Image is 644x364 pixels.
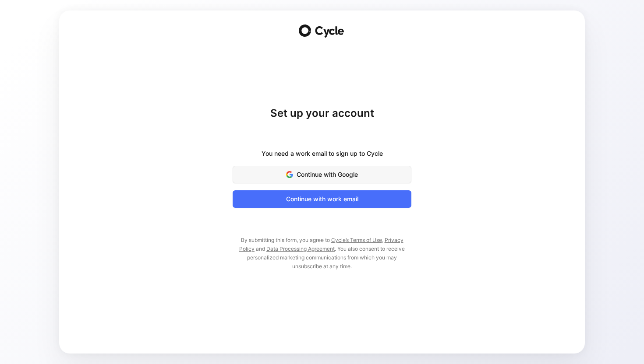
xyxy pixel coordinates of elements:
[233,166,411,183] button: Continue with Google
[233,236,411,271] p: By submitting this form, you agree to , and . You also consent to receive personalized marketing ...
[266,245,335,252] a: Data Processing Agreement
[233,106,411,120] h1: Set up your account
[233,190,411,208] button: Continue with work email
[262,148,383,159] div: You need a work email to sign up to Cycle
[244,169,400,180] span: Continue with Google
[331,237,382,243] a: Cycle’s Terms of Use
[244,194,400,204] span: Continue with work email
